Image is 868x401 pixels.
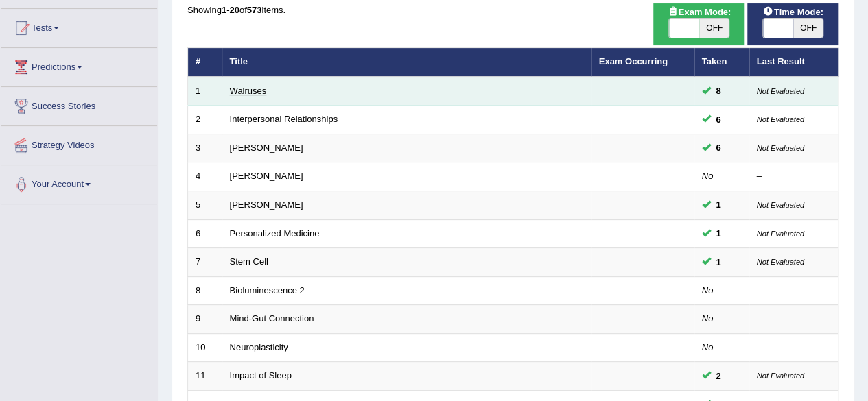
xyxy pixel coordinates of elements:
em: No [702,342,714,352]
span: You can still take this question [711,84,727,98]
td: 9 [188,305,222,334]
b: 1-20 [222,5,239,15]
span: OFF [699,19,729,38]
td: 1 [188,77,222,106]
th: Title [222,48,591,77]
div: – [757,313,831,326]
span: Exam Mode: [662,5,736,19]
em: No [702,285,714,295]
small: Not Evaluated [757,144,804,152]
a: Bioluminescence 2 [230,285,305,295]
td: 5 [188,191,222,220]
th: Taken [694,48,749,77]
small: Not Evaluated [757,372,804,380]
small: Not Evaluated [757,258,804,266]
span: You can still take this question [711,255,727,269]
span: You can still take this question [711,141,727,155]
span: OFF [793,19,823,38]
a: Interpersonal Relationships [230,114,338,124]
a: Neuroplasticity [230,342,288,352]
div: Show exams occurring in exams [653,3,744,45]
div: – [757,170,831,183]
small: Not Evaluated [757,201,804,209]
td: 2 [188,106,222,134]
em: No [702,313,714,324]
a: Mind-Gut Connection [230,313,314,324]
td: 10 [188,333,222,362]
td: 11 [188,362,222,391]
td: 7 [188,248,222,277]
td: 8 [188,276,222,305]
th: Last Result [749,48,838,77]
a: Strategy Videos [1,126,157,160]
span: You can still take this question [711,226,727,241]
small: Not Evaluated [757,230,804,238]
a: [PERSON_NAME] [230,199,303,210]
div: – [757,284,831,297]
a: Impact of Sleep [230,370,292,380]
a: Stem Cell [230,256,268,267]
a: Success Stories [1,87,157,121]
a: Your Account [1,165,157,199]
em: No [702,171,714,181]
td: 6 [188,219,222,248]
a: Predictions [1,48,157,82]
span: Time Mode: [758,5,829,19]
a: Personalized Medicine [230,228,320,239]
a: Exam Occurring [599,56,668,66]
span: You can still take this question [711,112,727,127]
small: Not Evaluated [757,87,804,95]
small: Not Evaluated [757,115,804,123]
td: 4 [188,162,222,191]
span: You can still take this question [711,369,727,383]
td: 3 [188,134,222,162]
div: Showing of items. [187,3,838,16]
a: [PERSON_NAME] [230,143,303,153]
span: You can still take this question [711,197,727,212]
a: Tests [1,9,157,43]
b: 573 [247,5,262,15]
div: – [757,341,831,354]
th: # [188,48,222,77]
a: Walruses [230,86,267,96]
a: [PERSON_NAME] [230,171,303,181]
